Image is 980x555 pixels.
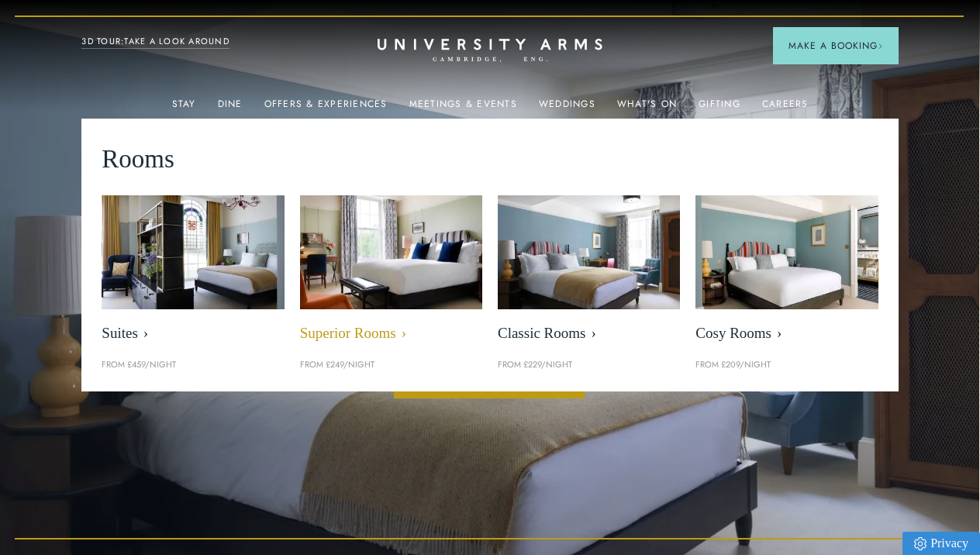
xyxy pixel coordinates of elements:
[695,195,878,309] img: image-0c4e569bfe2498b75de12d7d88bf10a1f5f839d4-400x250-jpg
[102,195,284,309] img: image-21e87f5add22128270780cf7737b92e839d7d65d-400x250-jpg
[788,39,883,53] span: Make a Booking
[102,358,284,372] p: From £459/night
[102,195,284,350] a: image-21e87f5add22128270780cf7737b92e839d7d65d-400x250-jpg Suites
[286,187,496,318] img: image-5bdf0f703dacc765be5ca7f9d527278f30b65e65-400x250-jpg
[102,139,174,180] span: Rooms
[773,27,899,64] button: Make a BookingArrow icon
[762,98,809,119] a: Careers
[218,98,243,119] a: Dine
[102,325,284,343] span: Suites
[409,98,517,119] a: Meetings & Events
[878,43,883,49] img: Arrow icon
[498,195,680,350] a: image-7eccef6fe4fe90343db89eb79f703814c40db8b4-400x250-jpg Classic Rooms
[300,195,482,350] a: image-5bdf0f703dacc765be5ca7f9d527278f30b65e65-400x250-jpg Superior Rooms
[81,35,229,49] a: 3D TOUR:TAKE A LOOK AROUND
[914,537,927,550] img: Privacy
[264,98,388,119] a: Offers & Experiences
[699,98,740,119] a: Gifting
[498,195,680,309] img: image-7eccef6fe4fe90343db89eb79f703814c40db8b4-400x250-jpg
[695,195,878,350] a: image-0c4e569bfe2498b75de12d7d88bf10a1f5f839d4-400x250-jpg Cosy Rooms
[617,98,677,119] a: What's On
[498,358,680,372] p: From £229/night
[539,98,595,119] a: Weddings
[300,325,482,343] span: Superior Rooms
[695,358,878,372] p: From £209/night
[695,325,878,343] span: Cosy Rooms
[172,98,196,119] a: Stay
[902,532,980,555] a: Privacy
[378,39,602,63] a: Home
[300,358,482,372] p: From £249/night
[498,325,680,343] span: Classic Rooms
